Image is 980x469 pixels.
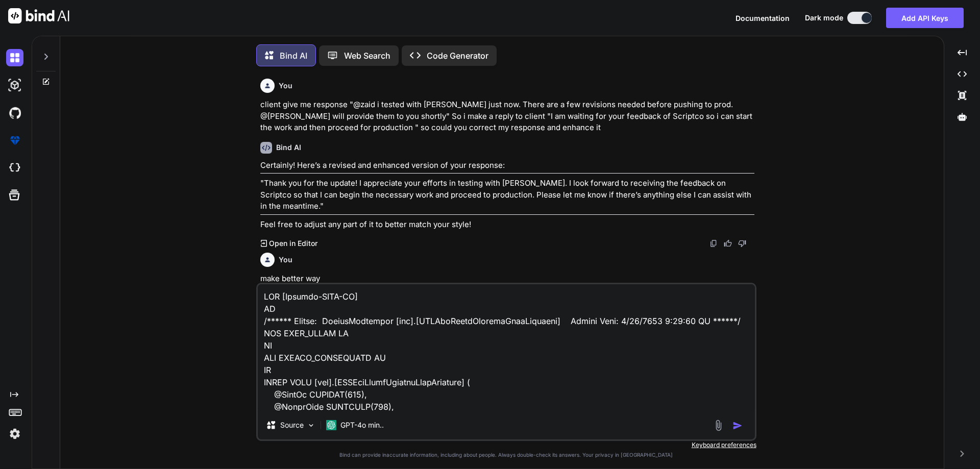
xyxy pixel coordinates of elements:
[276,142,301,153] h6: Bind AI
[6,425,23,442] img: settings
[6,49,23,66] img: darkChat
[6,132,23,149] img: premium
[340,420,384,430] p: GPT-4o min..
[279,255,292,265] h6: You
[886,8,964,28] button: Add API Keys
[8,8,69,23] img: Bind AI
[738,239,746,248] img: dislike
[736,14,790,22] span: Documentation
[260,160,754,171] p: Certainly! Here’s a revised and enhanced version of your response:
[280,50,307,62] p: Bind AI
[269,238,317,249] p: Open in Editor
[427,50,488,62] p: Code Generator
[256,451,756,459] p: Bind can provide inaccurate information, including about people. Always double-check its answers....
[260,178,754,212] p: "Thank you for the update! I appreciate your efforts in testing with [PERSON_NAME]. I look forwar...
[713,419,724,431] img: attachment
[279,81,292,91] h6: You
[260,273,754,285] p: make better way
[326,420,336,430] img: GPT-4o mini
[260,219,754,231] p: Feel free to adjust any part of it to better match your style!
[709,239,718,248] img: copy
[6,159,23,177] img: cloudideIcon
[258,284,755,411] textarea: LOR [Ipsumdo-SITA-CO] AD /****** Elitse: DoeiusModtempor [inc].[UTLAboReetdOloremaGnaaLiquaeni] A...
[6,104,23,121] img: githubDark
[805,13,843,23] span: Dark mode
[307,421,315,430] img: Pick Models
[724,239,732,248] img: like
[736,13,790,23] button: Documentation
[260,99,754,134] p: client give me response "@zaid i tested with [PERSON_NAME] just now. There are a few revisions ne...
[6,77,23,94] img: darkAi-studio
[280,420,304,430] p: Source
[732,421,743,431] img: icon
[256,441,756,449] p: Keyboard preferences
[344,50,390,62] p: Web Search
